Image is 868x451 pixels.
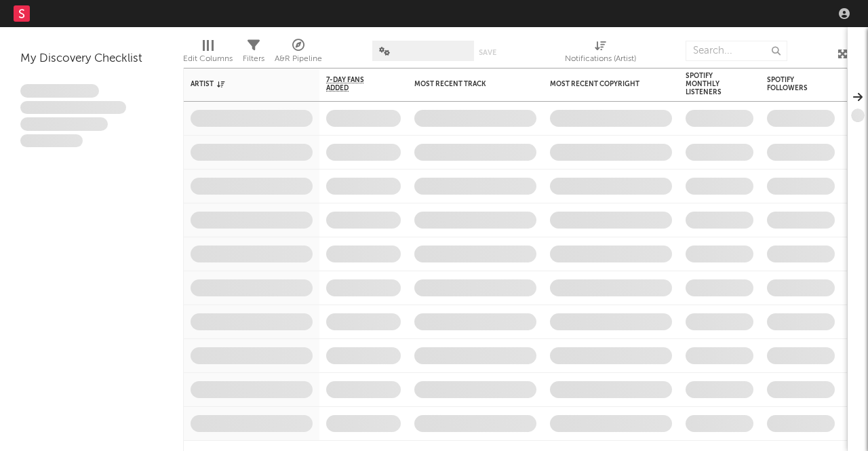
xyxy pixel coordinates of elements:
span: Lorem ipsum dolor [20,84,99,98]
input: Search... [686,41,787,61]
div: Edit Columns [183,34,233,73]
button: Save [479,49,496,56]
span: Praesent ac interdum [20,117,108,131]
div: Notifications (Artist) [565,51,636,67]
div: My Discovery Checklist [20,51,163,67]
div: Filters [243,34,264,73]
div: Notifications (Artist) [565,34,636,73]
div: Filters [243,51,264,67]
div: A&R Pipeline [275,34,322,73]
div: Edit Columns [183,51,233,67]
div: Spotify Monthly Listeners [686,72,733,96]
span: Aliquam viverra [20,134,83,148]
div: Artist [191,80,292,88]
div: A&R Pipeline [275,51,322,67]
span: Integer aliquet in purus et [20,101,126,115]
div: Spotify Followers [767,76,814,92]
div: Most Recent Copyright [550,80,652,88]
span: 7-Day Fans Added [326,76,380,92]
div: Most Recent Track [414,80,516,88]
